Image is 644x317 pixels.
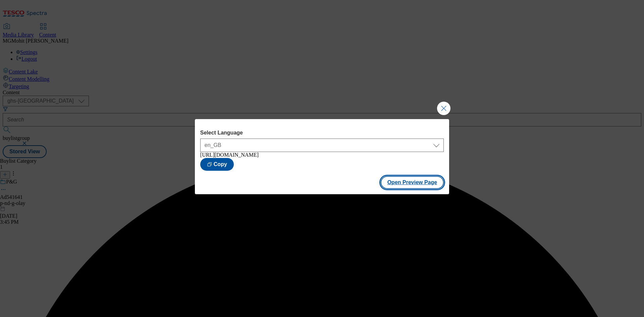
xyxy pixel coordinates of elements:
[437,102,450,115] button: Close Modal
[381,176,444,189] button: Open Preview Page
[200,158,234,171] button: Copy
[200,130,444,136] label: Select Language
[195,119,449,194] div: Modal
[200,152,444,158] div: [URL][DOMAIN_NAME]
